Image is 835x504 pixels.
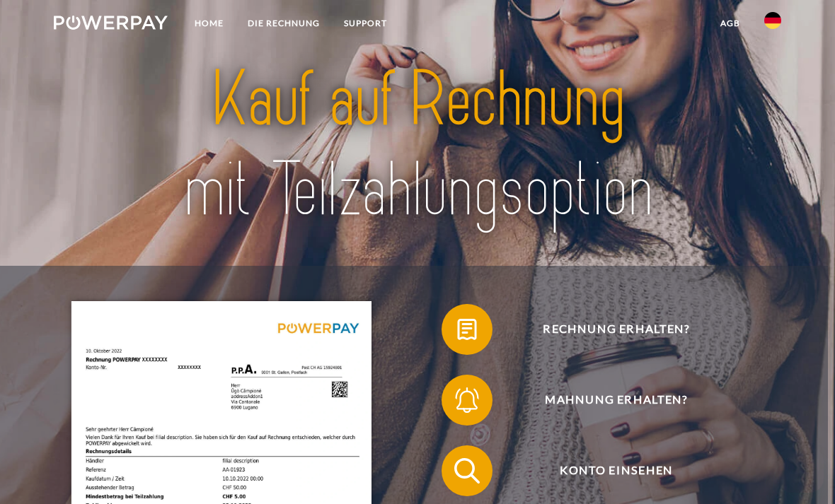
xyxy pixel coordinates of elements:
a: agb [708,11,752,36]
span: Konto einsehen [460,445,772,496]
img: logo-powerpay-white.svg [54,16,168,30]
a: Mahnung erhalten? [423,372,791,428]
a: Konto einsehen [423,443,791,499]
img: qb_bill.svg [451,314,483,346]
span: Mahnung erhalten? [460,375,772,426]
a: Home [183,11,236,36]
a: Rechnung erhalten? [423,301,791,358]
iframe: Schaltfläche zum Öffnen des Messaging-Fensters [778,447,824,493]
span: Rechnung erhalten? [460,304,772,355]
img: title-powerpay_de.svg [127,50,708,239]
img: qb_bell.svg [451,385,483,416]
button: Mahnung erhalten? [442,375,773,426]
a: SUPPORT [332,11,399,36]
button: Rechnung erhalten? [442,304,773,355]
img: qb_search.svg [451,455,483,487]
button: Konto einsehen [442,445,773,496]
img: de [764,12,781,29]
a: DIE RECHNUNG [236,11,332,36]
